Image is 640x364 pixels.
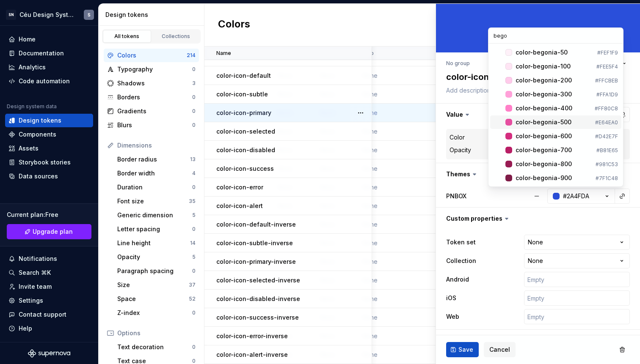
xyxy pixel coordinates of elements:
div: color-begonia-100 [516,62,571,71]
div: #FF80C8 [595,105,618,112]
div: #FFA1D9 [596,91,618,98]
div: color-begonia-200 [516,76,572,85]
div: #D42E7F [595,133,618,140]
div: #FEE5F4 [596,63,618,70]
div: #7F1C48 [596,175,618,182]
div: color-begonia-700 [516,146,572,154]
div: color-begonia-500 [516,118,571,126]
div: color-begonia-400 [516,104,572,112]
div: color-begonia-300 [516,90,572,99]
div: #FEF1F9 [597,49,618,56]
div: #FFCBEB [595,77,618,84]
div: #981C53 [596,161,618,168]
input: Search in color tokens… [488,28,623,43]
div: color-begonia-900 [516,174,572,182]
div: #E64EA0 [595,119,618,126]
div: Search in color tokens… [488,44,623,186]
div: #B81E65 [596,147,618,154]
div: color-begonia-800 [516,160,572,168]
div: color-begonia-50 [516,48,568,57]
div: color-begonia-600 [516,132,572,140]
